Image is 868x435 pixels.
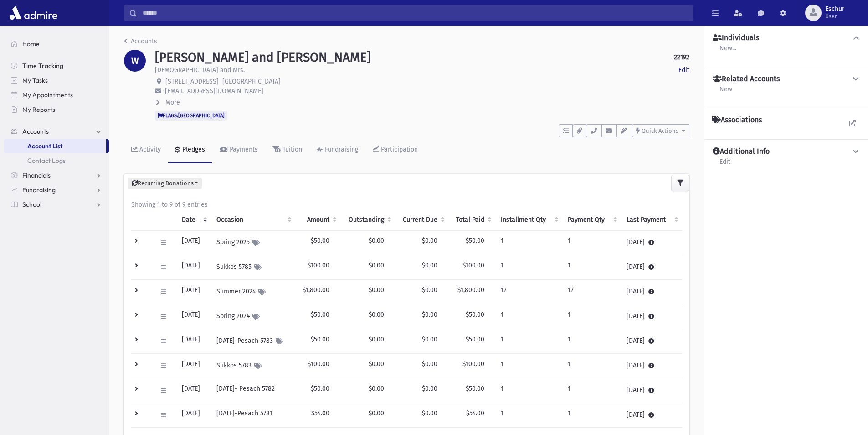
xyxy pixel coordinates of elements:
a: Home [4,37,109,51]
span: $100.00 [462,262,484,269]
td: 1 [495,378,563,403]
span: $0.00 [422,237,437,245]
td: 1 [495,329,563,354]
span: $0.00 [369,262,384,269]
a: New [719,84,733,100]
td: Sukkos 5785 [211,255,295,280]
td: [DATE] [621,255,682,280]
a: Fundraising [4,183,109,197]
span: School [22,200,41,209]
span: My Appointments [22,91,73,99]
a: Account List [4,139,106,153]
th: Current Due: activate to sort column ascending [395,210,448,231]
td: [DATE] [176,378,211,403]
button: Recurring Donations [128,178,202,189]
img: AdmirePro [7,4,60,22]
span: Eschur [825,5,844,13]
a: Tuition [265,137,309,163]
button: Related Accounts [712,74,861,84]
span: $0.00 [369,409,384,417]
td: Spring 2025 [211,231,295,255]
span: $1,800.00 [457,286,484,294]
a: Activity [124,137,168,163]
button: Additional Info [712,147,861,157]
td: [DATE] [621,403,682,428]
td: 1 [495,354,563,378]
input: Search [137,5,693,21]
td: $50.00 [295,231,340,255]
span: [EMAIL_ADDRESS][DOMAIN_NAME] [165,87,263,95]
span: $0.00 [422,335,437,343]
a: Fundraising [309,137,365,163]
h4: Individuals [713,33,759,43]
a: School [4,197,109,212]
span: $100.00 [462,360,484,368]
td: $100.00 [295,255,340,280]
td: [DATE]- Pesach 5782 [211,378,295,403]
nav: breadcrumb [124,37,157,50]
div: Showing 1 to 9 of 9 entries [131,200,682,210]
a: Pledges [168,137,212,163]
span: More [165,99,180,106]
span: $0.00 [422,286,437,294]
td: 1 [495,304,563,329]
span: $0.00 [369,335,384,343]
span: [STREET_ADDRESS] [165,78,219,85]
a: Time Tracking [4,58,109,73]
strong: 22192 [674,52,689,62]
span: $0.00 [369,286,384,294]
th: Total Paid: activate to sort column ascending [448,210,495,231]
td: 1 [562,378,621,403]
td: $50.00 [295,378,340,403]
a: Financials [4,168,109,183]
a: My Appointments [4,88,109,102]
span: Time Tracking [22,62,63,70]
a: Edit [719,157,731,173]
button: Quick Actions [632,124,689,137]
span: $0.00 [369,311,384,319]
td: [DATE] [176,354,211,378]
span: $0.00 [369,385,384,393]
td: [DATE] [176,255,211,280]
a: Edit [678,65,689,75]
span: FLAGS:[GEOGRAPHIC_DATA] [155,111,227,120]
td: $50.00 [295,304,340,329]
td: $1,800.00 [295,280,340,304]
span: $0.00 [422,262,437,269]
td: 1 [562,231,621,255]
span: $50.00 [466,385,484,393]
span: $0.00 [422,311,437,319]
th: Amount: activate to sort column ascending [295,210,340,231]
a: Accounts [4,124,109,139]
span: [GEOGRAPHIC_DATA] [222,78,281,85]
span: My Tasks [22,76,48,84]
span: Contact Logs [27,157,66,165]
td: [DATE]-Pesach 5781 [211,403,295,428]
td: 1 [562,403,621,428]
th: Payment Qty: activate to sort column ascending [562,210,621,231]
td: $50.00 [295,329,340,354]
span: $0.00 [369,360,384,368]
td: [DATE] [176,403,211,428]
span: $54.00 [466,409,484,417]
span: $0.00 [422,409,437,417]
span: $0.00 [422,360,437,368]
td: 1 [495,403,563,428]
a: Contact Logs [4,153,109,168]
a: Payments [212,137,265,163]
button: More [155,98,181,107]
td: 1 [562,329,621,354]
td: 12 [562,280,621,304]
th: Occasion : activate to sort column ascending [211,210,295,231]
div: Activity [138,146,161,153]
td: Summer 2024 [211,280,295,304]
div: Pledges [180,146,205,153]
td: $100.00 [295,354,340,378]
span: Quick Actions [642,127,678,134]
button: Individuals [712,33,861,43]
td: [DATE] [176,329,211,354]
td: [DATE] [621,329,682,354]
div: Tuition [281,146,302,153]
span: $50.00 [466,311,484,319]
td: [DATE]-Pesach 5783 [211,329,295,354]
